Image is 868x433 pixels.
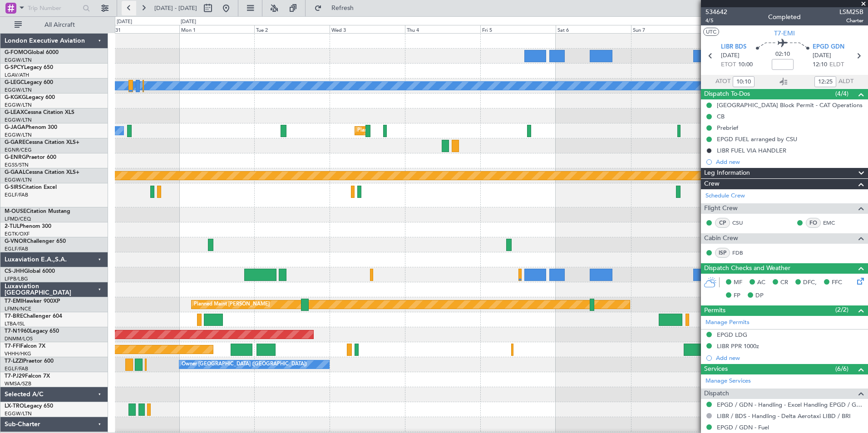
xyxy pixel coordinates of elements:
[5,314,62,319] a: T7-BREChallenger 604
[310,1,365,15] button: Refresh
[5,299,22,304] span: T7-EMI
[5,57,32,64] a: EGGW/LTN
[775,50,790,59] span: 02:10
[5,359,54,364] a: T7-LZZIPraetor 600
[732,219,753,227] a: CSU
[5,140,25,145] span: G-GARE
[832,278,842,287] span: FFC
[5,365,28,372] a: EGLF/FAB
[704,179,720,189] span: Crew
[814,76,836,87] input: --:--
[5,231,30,237] a: EGTK/OXF
[5,344,20,349] span: T7-FFI
[5,350,31,357] a: VHHH/HKG
[704,89,750,99] span: Dispatch To-Dos
[5,320,25,327] a: LTBA/ISL
[5,140,79,145] a: G-GARECessna Citation XLS+
[738,60,753,69] span: 10:00
[5,344,45,349] a: T7-FFIFalcon 7X
[813,43,844,52] span: EPGD GDN
[704,203,738,214] span: Flight Crew
[5,380,31,387] a: WMSA/SZB
[734,291,740,300] span: FP
[829,60,844,69] span: ELDT
[835,89,848,98] span: (4/4)
[704,364,728,374] span: Services
[194,298,270,311] div: Planned Maint [PERSON_NAME]
[705,17,727,25] span: 4/5
[721,43,746,52] span: LIBR BDS
[330,25,405,33] div: Wed 3
[10,18,99,32] button: All Aircraft
[5,224,20,229] span: 2-TIJL
[5,269,24,274] span: CS-JHH
[705,318,750,327] a: Manage Permits
[823,219,843,227] a: EMC
[704,168,750,178] span: Leg Information
[716,158,863,166] div: Add new
[5,374,25,379] span: T7-PJ29
[717,135,797,143] div: EPGD FUEL arranged by CSU
[780,278,788,287] span: CR
[704,389,729,399] span: Dispatch
[5,125,57,130] a: G-JAGAPhenom 300
[5,110,24,115] span: G-LEAX
[324,5,362,11] span: Refresh
[181,18,196,26] div: [DATE]
[5,403,24,409] span: LX-TRO
[721,51,740,60] span: [DATE]
[5,239,27,244] span: G-VNOR
[5,335,33,342] a: DNMM/LOS
[24,22,96,28] span: All Aircraft
[839,7,863,17] span: LSM25B
[5,305,31,312] a: LFMN/NCE
[5,269,55,274] a: CS-JHHGlobal 6000
[835,305,848,315] span: (2/2)
[5,117,32,123] a: EGGW/LTN
[774,29,795,38] span: T7-EMI
[5,65,24,70] span: G-SPCY
[631,25,706,33] div: Sun 7
[5,410,32,417] a: EGGW/LTN
[839,17,863,25] span: Charter
[154,4,197,12] span: [DATE] - [DATE]
[768,12,801,22] div: Completed
[716,354,863,362] div: Add new
[5,95,55,100] a: G-KGKGLegacy 600
[715,248,730,258] div: ISP
[704,263,790,274] span: Dispatch Checks and Weather
[5,329,30,334] span: T7-N1960
[705,192,745,201] a: Schedule Crew
[705,377,751,386] a: Manage Services
[721,60,736,69] span: ETOT
[5,155,26,160] span: G-ENRG
[5,50,59,55] a: G-FOMOGlobal 6000
[5,170,25,175] span: G-GAAL
[717,342,759,350] div: LIBR PPR 1000z
[405,25,480,33] div: Thu 4
[704,233,738,244] span: Cabin Crew
[717,124,738,132] div: Prebrief
[5,110,74,115] a: G-LEAXCessna Citation XLS
[104,25,179,33] div: Sun 31
[5,80,24,85] span: G-LEGC
[5,359,23,364] span: T7-LZZI
[5,147,32,153] a: EGNR/CEG
[5,239,66,244] a: G-VNORChallenger 650
[5,102,32,108] a: EGGW/LTN
[704,305,725,316] span: Permits
[703,28,719,36] button: UTC
[715,77,730,86] span: ATOT
[5,95,26,100] span: G-KGKG
[717,101,863,109] div: [GEOGRAPHIC_DATA] Block Permit - CAT Operations
[717,423,769,431] a: EPGD / GDN - Fuel
[5,185,22,190] span: G-SIRS
[5,65,53,70] a: G-SPCYLegacy 650
[803,278,817,287] span: DFC,
[5,192,28,198] a: EGLF/FAB
[5,80,53,85] a: G-LEGCLegacy 600
[5,246,28,252] a: EGLF/FAB
[5,216,31,222] a: LFMD/CEQ
[732,249,753,257] a: FDB
[806,218,821,228] div: FO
